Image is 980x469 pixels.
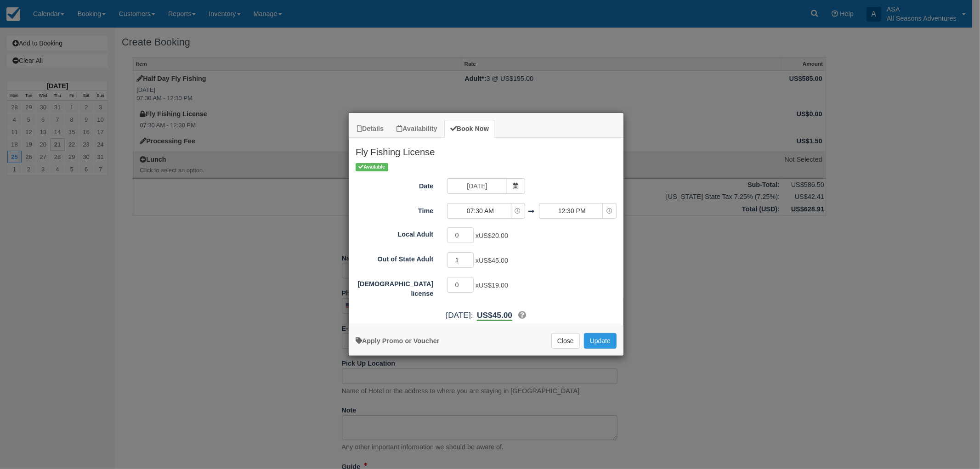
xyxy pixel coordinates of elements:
label: Date [349,178,440,191]
input: 12 And 13 year old license [447,277,474,293]
label: Local Adult [349,226,440,239]
span: US$20.00 [479,232,508,239]
input: Out of State Adult [447,252,474,268]
span: x [476,282,508,289]
input: Local Adult [447,227,474,243]
span: x [476,232,508,239]
div: Item Modal [349,138,623,321]
label: Time [349,203,440,216]
label: Out of State Adult [349,251,440,264]
a: Availability [391,120,443,138]
span: US$45.00 [479,257,508,264]
label: 12 And 13 year old license [349,276,440,298]
span: 12:30 PM [539,206,605,215]
div: [DATE]: [349,310,623,321]
span: 07:30 AM [448,206,513,215]
button: Update [584,333,617,349]
span: Available [356,163,388,171]
h2: Fly Fishing License [349,138,623,162]
button: Close [551,333,580,349]
a: Apply Voucher [356,337,439,345]
a: Details [351,120,390,138]
span: x [476,257,508,264]
span: US$45.00 [477,311,512,320]
a: Book Now [444,120,495,138]
span: US$19.00 [479,282,508,289]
